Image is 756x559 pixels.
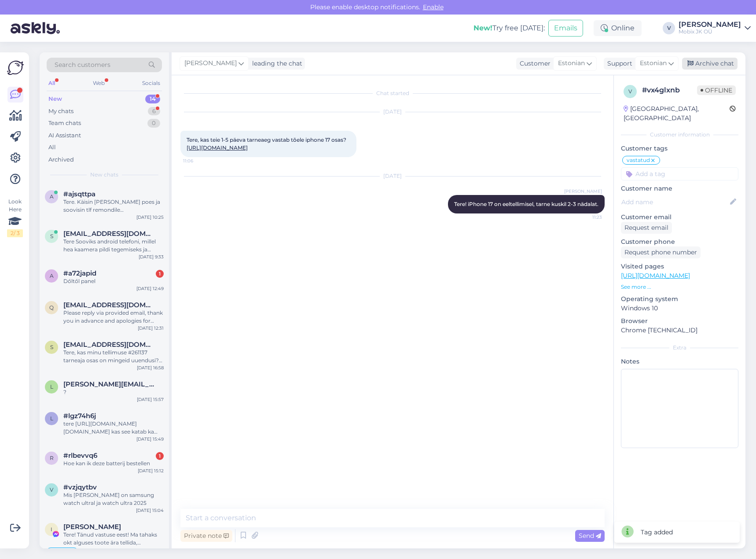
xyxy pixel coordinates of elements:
[621,131,738,139] div: Customer information
[50,455,54,461] span: r
[136,214,164,221] div: [DATE] 10:25
[63,460,164,467] div: Hoe kan ik deze batterij bestellen
[621,213,738,222] p: Customer email
[48,95,62,103] div: New
[51,526,52,533] span: I
[138,467,164,474] div: [DATE] 15:12
[48,155,74,164] div: Archived
[187,136,346,151] span: Tere, kas teie 1-5 päeva tarneaeg vastab tõele iphone 17 osas?
[63,388,164,396] div: ?
[621,197,728,207] input: Add name
[156,452,164,460] div: 1
[63,198,164,214] div: Tere. Käisin [PERSON_NAME] poes ja soovisin tlf remondile hinnapakkumist. Pidite meilile saatma, ...
[63,190,95,198] span: #ajsqttpa
[249,59,302,68] div: leading the chat
[63,420,164,436] div: tere [URL][DOMAIN_NAME][DOMAIN_NAME] kas see katab ka kumerad servad?
[621,222,672,234] div: Request email
[642,85,697,96] div: # vx4glxnb
[50,486,53,493] span: v
[180,172,605,180] div: [DATE]
[63,380,155,388] span: lisette.haug@gmail.com
[628,88,632,95] span: v
[136,285,164,292] div: [DATE] 12:49
[50,233,53,239] span: s
[183,158,216,164] span: 11:06
[564,188,602,195] span: [PERSON_NAME]
[621,237,738,246] p: Customer phone
[180,530,232,542] div: Private note
[63,483,97,491] span: #vzjqytbv
[63,452,97,460] span: #rlbevvq6
[63,341,155,349] span: sofipavljonkova@gmail.com
[641,528,673,537] div: Tag added
[594,20,642,36] div: Online
[7,59,24,76] img: Askly Logo
[621,262,738,271] p: Visited pages
[156,270,164,278] div: 1
[136,507,164,514] div: [DATE] 15:04
[137,364,164,371] div: [DATE] 16:58
[621,304,738,313] p: Windows 10
[147,119,160,128] div: 0
[50,415,53,422] span: l
[63,269,96,277] span: #a72japid
[184,59,237,68] span: [PERSON_NAME]
[663,22,675,34] div: V
[420,3,446,11] span: Enable
[145,95,160,103] div: 14
[682,58,738,70] div: Archive chat
[63,531,164,547] div: Tere! Tänud vastuse eest! Ma tahaks okt alguses toote ära tellida, [PERSON_NAME] huvitatud koostö...
[640,59,667,68] span: Estonian
[697,85,736,95] span: Offline
[47,77,57,89] div: All
[621,357,738,366] p: Notes
[48,119,81,128] div: Team chats
[139,254,164,260] div: [DATE] 9:33
[49,304,54,311] span: q
[140,77,162,89] div: Socials
[90,171,118,179] span: New chats
[621,344,738,352] div: Extra
[558,59,585,68] span: Estonian
[50,383,53,390] span: l
[679,21,751,35] a: [PERSON_NAME]Mobix JK OÜ
[63,491,164,507] div: Mis [PERSON_NAME] on samsung watch ultral ja watch ultra 2025
[569,214,602,221] span: 11:23
[148,107,160,116] div: 6
[621,272,690,279] a: [URL][DOMAIN_NAME]
[187,144,248,151] a: [URL][DOMAIN_NAME]
[48,131,81,140] div: AI Assistant
[621,167,738,180] input: Add a tag
[621,316,738,326] p: Browser
[516,59,550,68] div: Customer
[579,532,601,540] span: Send
[621,326,738,335] p: Chrome [TECHNICAL_ID]
[180,89,605,97] div: Chat started
[91,77,106,89] div: Web
[50,193,54,200] span: a
[621,283,738,291] p: See more ...
[63,238,164,254] div: Tere Sooviks android telefoni, millel hea kaamera pildi tegemiseks ja ennekõike helistamiseks. Ka...
[63,349,164,364] div: Tere, kas minu tellimuse #261137 tarneaja osas on mingeid uuendusi? [PERSON_NAME] sai esitatud 12...
[63,301,155,309] span: qholer@gmail.com
[7,198,23,237] div: Look Here
[621,294,738,304] p: Operating system
[137,396,164,403] div: [DATE] 15:57
[473,24,492,32] b: New!
[48,143,56,152] div: All
[180,108,605,116] div: [DATE]
[473,23,545,33] div: Try free [DATE]:
[621,144,738,153] p: Customer tags
[48,107,73,116] div: My chats
[621,246,701,258] div: Request phone number
[63,412,96,420] span: #lgz74h6j
[138,325,164,331] div: [DATE] 12:31
[63,523,121,531] span: Ingrid Mänd
[63,309,164,325] div: Please reply via provided email, thank you in advance and apologies for taking your time!
[679,21,741,28] div: [PERSON_NAME]
[624,104,730,123] div: [GEOGRAPHIC_DATA], [GEOGRAPHIC_DATA]
[136,436,164,442] div: [DATE] 15:49
[621,184,738,193] p: Customer name
[548,20,583,37] button: Emails
[63,277,164,285] div: Dőltől panel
